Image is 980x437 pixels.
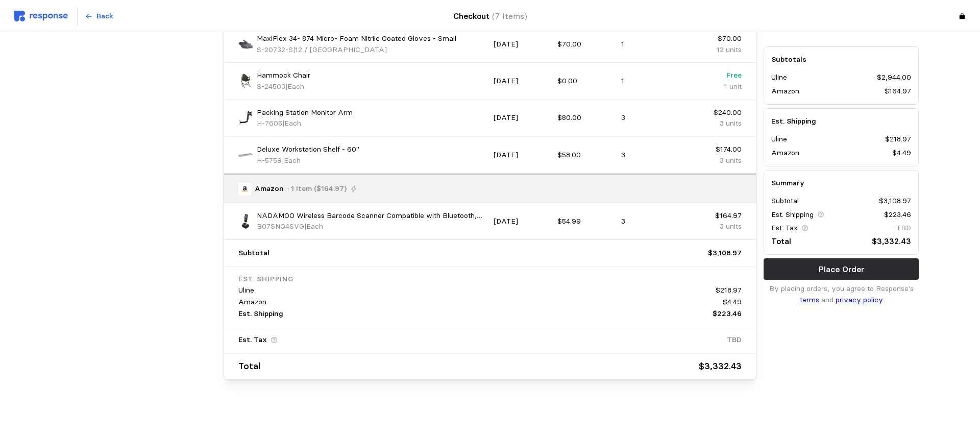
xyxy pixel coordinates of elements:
[884,209,911,221] p: $223.46
[621,150,678,161] p: 3
[771,148,799,159] p: Amazon
[557,76,614,87] p: $0.00
[685,210,742,222] p: $164.97
[557,150,614,161] p: $58.00
[238,334,267,346] p: Est. Tax
[14,11,68,21] img: svg%3e
[255,183,284,195] p: Amazon
[685,44,742,56] p: 12 units
[238,111,253,126] img: H-7605
[771,54,911,65] h5: Subtotals
[238,297,266,308] p: Amazon
[79,7,119,26] button: Back
[872,235,911,248] p: $3,332.43
[494,76,550,87] p: [DATE]
[771,86,799,97] p: Amazon
[621,112,678,124] p: 3
[557,112,614,124] p: $80.00
[708,248,742,259] p: $3,108.97
[621,76,678,87] p: 1
[257,82,285,91] span: S-24503
[257,156,282,165] span: H-5759
[771,209,814,221] p: Est. Shipping
[257,118,282,128] span: H-7605
[257,210,486,222] p: NADAMOO Wireless Barcode Scanner Compatible with Bluetooth, with Charging Dock, Portable USB 1D B...
[727,334,742,346] p: TBD
[771,235,791,248] p: Total
[685,221,742,232] p: 3 units
[238,74,253,88] img: S-24503
[621,39,678,50] p: 1
[492,11,527,21] span: (7 Items)
[885,134,911,145] p: $218.97
[892,148,911,159] p: $4.49
[494,150,550,161] p: [DATE]
[238,359,260,374] p: Total
[285,82,304,91] span: | Each
[238,285,254,296] p: Uline
[819,263,864,276] p: Place Order
[885,86,911,97] p: $164.97
[764,284,919,306] p: By placing orders, you agree to Response's and
[771,223,798,234] p: Est. Tax
[304,222,323,231] span: | Each
[494,39,550,50] p: [DATE]
[282,156,301,165] span: | Each
[238,248,269,259] p: Subtotal
[771,178,911,188] h5: Summary
[896,223,911,234] p: TBD
[96,11,113,22] p: Back
[557,216,614,227] p: $54.99
[238,214,253,229] img: 61R8X2SrKIL.__AC_SX300_SY300_QL70_FMwebp_.jpg
[713,308,742,320] p: $223.46
[800,295,819,304] a: terms
[685,107,742,118] p: $240.00
[257,70,310,81] p: Hammock Chair
[685,155,742,166] p: 3 units
[282,118,301,128] span: | Each
[771,72,787,84] p: Uline
[771,116,911,127] h5: Est. Shipping
[557,39,614,50] p: $70.00
[685,144,742,155] p: $174.00
[877,72,911,84] p: $2,944.00
[771,196,799,207] p: Subtotal
[287,183,347,195] p: · 1 Item ($164.97)
[494,216,550,227] p: [DATE]
[257,45,293,54] span: S-20732-S
[685,70,742,81] p: Free
[771,134,787,145] p: Uline
[699,359,742,374] p: $3,332.43
[257,107,353,118] p: Packing Station Monitor Arm
[238,274,742,285] p: Est. Shipping
[494,112,550,124] p: [DATE]
[238,148,253,162] img: H-5759
[621,216,678,227] p: 3
[879,196,911,207] p: $3,108.97
[238,308,283,320] p: Est. Shipping
[836,295,883,304] a: privacy policy
[764,259,919,280] button: Place Order
[716,285,742,296] p: $218.97
[453,10,527,22] h4: Checkout
[257,144,359,155] p: Deluxe Workstation Shelf - 60"
[723,297,742,308] p: $4.49
[257,33,456,44] p: MaxiFlex 34- 874 Micro- Foam Nitrile Coated Gloves - Small
[238,37,253,52] img: S-20732-S
[257,222,304,231] span: B07SNQ4SVG
[685,118,742,129] p: 3 units
[685,81,742,92] p: 1 unit
[685,33,742,44] p: $70.00
[293,45,387,54] span: | 12 / [GEOGRAPHIC_DATA]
